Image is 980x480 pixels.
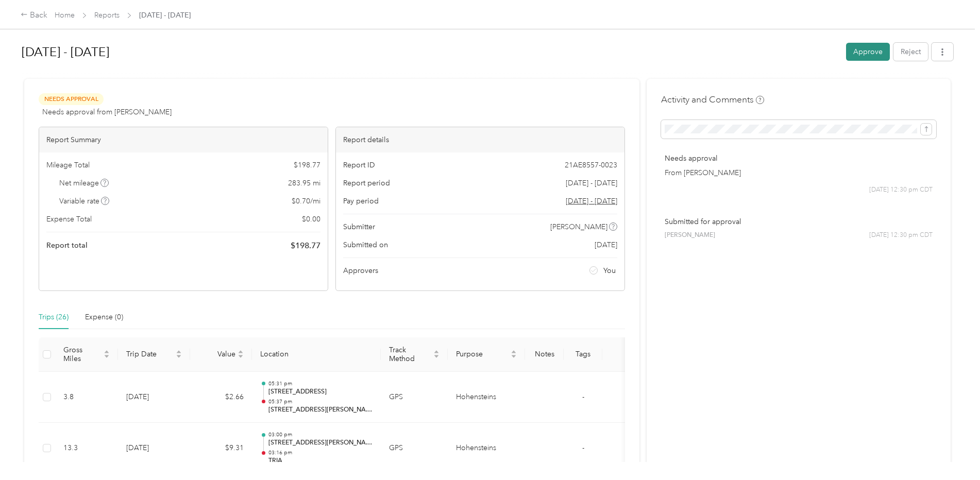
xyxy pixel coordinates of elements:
[118,337,190,372] th: Trip Date
[46,240,88,251] span: Report total
[268,398,373,405] p: 05:37 pm
[46,160,90,170] span: Mileage Total
[291,239,320,252] span: $ 198.77
[198,350,235,358] span: Value
[39,312,69,323] div: Trips (26)
[566,196,617,207] span: Go to pay period
[46,214,92,225] span: Expense Total
[564,337,602,372] th: Tags
[550,221,607,232] span: [PERSON_NAME]
[59,196,110,207] span: Variable rate
[661,93,764,106] h4: Activity and Comments
[525,337,564,372] th: Notes
[456,350,509,358] span: Purpose
[846,43,890,61] button: Approve
[381,423,448,474] td: GPS
[126,350,174,358] span: Trip Date
[190,423,252,474] td: $9.31
[448,423,525,474] td: Hohensteins
[302,214,320,225] span: $ 0.00
[343,221,375,232] span: Submitter
[268,449,373,456] p: 03:16 pm
[381,337,448,372] th: Track Method
[603,265,616,276] span: You
[268,387,373,397] p: [STREET_ADDRESS]
[893,43,928,61] button: Reject
[343,196,379,207] span: Pay period
[511,353,517,359] span: caret-down
[268,405,373,415] p: [STREET_ADDRESS][PERSON_NAME]
[665,231,715,240] span: [PERSON_NAME]
[433,353,440,359] span: caret-down
[288,178,320,188] span: 283.95 mi
[565,160,617,170] span: 21AE8557-0023
[55,423,118,474] td: 13.3
[176,349,182,355] span: caret-up
[190,337,252,372] th: Value
[190,372,252,423] td: $2.66
[118,423,190,474] td: [DATE]
[292,196,320,207] span: $ 0.70 / mi
[252,337,381,372] th: Location
[448,337,525,372] th: Purpose
[63,346,102,363] span: Gross Miles
[118,372,190,423] td: [DATE]
[21,9,47,22] div: Back
[39,127,328,152] div: Report Summary
[381,372,448,423] td: GPS
[268,438,373,448] p: [STREET_ADDRESS][PERSON_NAME][PERSON_NAME]
[582,392,584,401] span: -
[433,349,440,355] span: caret-up
[566,178,617,188] span: [DATE] - [DATE]
[389,346,431,363] span: Track Method
[42,107,172,117] span: Needs approval from [PERSON_NAME]
[343,265,378,276] span: Approvers
[869,231,933,240] span: [DATE] 12:30 pm CDT
[55,372,118,423] td: 3.8
[39,93,104,105] span: Needs Approval
[343,239,388,250] span: Submitted on
[94,11,120,20] a: Reports
[343,160,375,170] span: Report ID
[922,422,980,480] iframe: Everlance-gr Chat Button Frame
[22,40,839,64] h1: Aug 24 - Sep 6, 2025
[869,185,933,195] span: [DATE] 12:30 pm CDT
[55,11,75,20] a: Home
[176,353,182,359] span: caret-down
[665,153,933,164] p: Needs approval
[104,353,110,359] span: caret-down
[343,178,390,188] span: Report period
[238,353,244,359] span: caret-down
[268,456,373,466] p: TRIA
[582,443,584,452] span: -
[55,337,118,372] th: Gross Miles
[595,239,617,250] span: [DATE]
[59,178,109,188] span: Net mileage
[665,167,933,178] p: From [PERSON_NAME]
[511,349,517,355] span: caret-up
[139,10,191,21] span: [DATE] - [DATE]
[104,349,110,355] span: caret-up
[85,312,123,323] div: Expense (0)
[294,160,320,170] span: $ 198.77
[238,349,244,355] span: caret-up
[268,431,373,438] p: 03:00 pm
[665,216,933,227] p: Submitted for approval
[448,372,525,423] td: Hohensteins
[336,127,624,152] div: Report details
[268,380,373,387] p: 05:31 pm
